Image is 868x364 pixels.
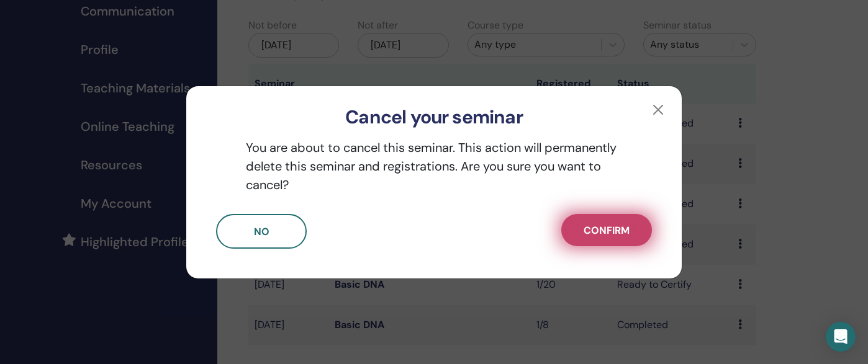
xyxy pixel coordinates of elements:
[216,214,307,249] button: No
[254,225,269,238] span: No
[826,322,856,352] div: Open Intercom Messenger
[584,224,630,237] span: Confirm
[561,214,652,246] button: Confirm
[216,138,652,194] p: You are about to cancel this seminar. This action will permanently delete this seminar and regist...
[206,106,662,128] h3: Cancel your seminar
